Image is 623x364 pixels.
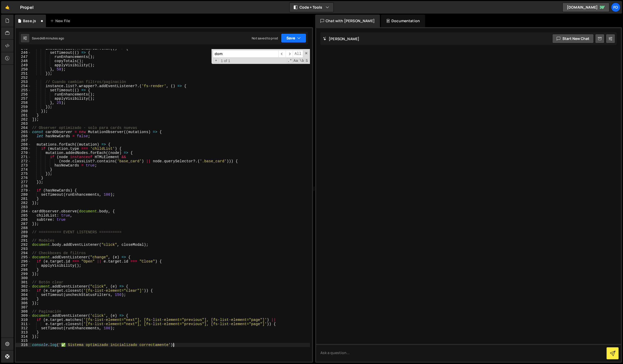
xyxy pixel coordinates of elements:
[16,67,31,71] div: 250
[16,113,31,117] div: 261
[16,209,31,213] div: 284
[16,117,31,122] div: 262
[16,309,31,314] div: 308
[293,58,298,63] span: CaseSensitive Search
[16,197,31,201] div: 281
[16,51,31,55] div: 246
[278,50,286,58] span: ​
[16,155,31,159] div: 271
[16,318,31,322] div: 310
[16,138,31,142] div: 267
[16,172,31,176] div: 275
[16,222,31,226] div: 287
[16,55,31,59] div: 247
[16,322,31,326] div: 311
[16,142,31,147] div: 268
[16,130,31,134] div: 265
[16,184,31,188] div: 278
[16,105,31,109] div: 259
[299,58,304,63] span: Whole Word Search
[16,255,31,259] div: 295
[16,63,31,67] div: 249
[286,50,293,58] span: ​
[16,238,31,243] div: 291
[16,251,31,255] div: 294
[16,226,31,230] div: 288
[16,180,31,184] div: 277
[32,36,64,40] div: Saved
[219,59,232,63] span: 1 of 1
[16,80,31,84] div: 253
[16,339,31,343] div: 315
[16,234,31,238] div: 290
[50,18,72,23] div: New File
[16,188,31,193] div: 279
[213,50,278,58] input: Search for
[16,314,31,318] div: 309
[16,101,31,105] div: 258
[16,163,31,168] div: 273
[23,18,36,23] div: Base.js
[323,36,359,41] h2: [PERSON_NAME]
[16,335,31,339] div: 314
[16,264,31,268] div: 297
[20,4,33,10] div: Propel
[16,176,31,180] div: 276
[16,109,31,113] div: 260
[16,134,31,138] div: 266
[293,50,303,58] span: Alt-Enter
[16,268,31,272] div: 298
[16,147,31,151] div: 269
[16,230,31,234] div: 289
[611,3,620,12] a: fo
[290,3,333,12] button: Code + Tools
[16,284,31,289] div: 302
[381,15,425,27] div: Documentation
[16,343,31,347] div: 316
[16,193,31,197] div: 280
[16,293,31,297] div: 304
[16,218,31,222] div: 286
[213,58,219,63] span: Toggle Replace mode
[16,243,31,247] div: 292
[16,276,31,280] div: 300
[16,297,31,301] div: 305
[16,71,31,76] div: 251
[16,305,31,309] div: 307
[16,168,31,172] div: 274
[16,88,31,92] div: 255
[41,36,64,40] div: 48 minutes ago
[16,122,31,126] div: 263
[252,36,278,40] div: Not saved to prod
[16,84,31,88] div: 254
[16,247,31,251] div: 293
[16,326,31,330] div: 312
[281,33,306,43] button: Save
[562,3,609,12] a: [DOMAIN_NAME]
[287,58,292,63] span: RegExp Search
[16,59,31,63] div: 248
[16,280,31,284] div: 301
[305,58,308,63] span: Search In Selection
[16,151,31,155] div: 270
[16,259,31,264] div: 296
[16,201,31,205] div: 282
[16,76,31,80] div: 252
[16,301,31,305] div: 306
[16,92,31,97] div: 256
[16,272,31,276] div: 299
[16,289,31,293] div: 303
[16,126,31,130] div: 264
[16,97,31,101] div: 257
[16,330,31,335] div: 313
[1,1,14,14] a: 🤙
[16,205,31,209] div: 283
[315,15,380,27] div: Chat with [PERSON_NAME]
[16,213,31,218] div: 285
[552,34,594,43] button: Start new chat
[16,159,31,163] div: 272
